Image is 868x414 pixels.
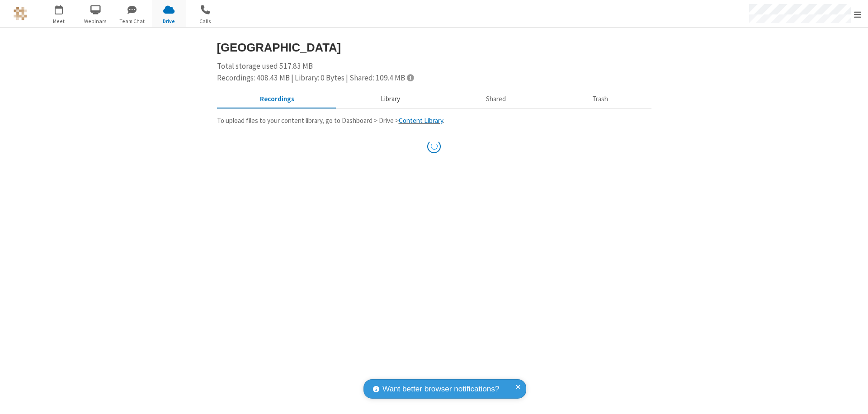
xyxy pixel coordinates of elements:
h3: [GEOGRAPHIC_DATA] [217,41,651,54]
div: Recordings: 408.43 MB | Library: 0 Bytes | Shared: 109.4 MB [217,72,651,84]
span: Drive [152,17,186,25]
button: Shared during meetings [443,91,549,108]
img: QA Selenium DO NOT DELETE OR CHANGE [14,7,27,20]
span: Totals displayed include files that have been moved to the trash. [407,74,414,81]
span: Want better browser notifications? [382,383,499,395]
button: Recorded meetings [217,91,338,108]
span: Calls [189,17,222,25]
span: Meet [42,17,76,25]
button: Content library [337,91,443,108]
p: To upload files to your content library, go to Dashboard > Drive > . [217,116,651,126]
span: Webinars [79,17,113,25]
iframe: Chat [845,390,861,408]
a: Content Library [399,116,443,125]
button: Trash [549,91,651,108]
span: Team Chat [115,17,149,25]
div: Total storage used 517.83 MB [217,61,651,84]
